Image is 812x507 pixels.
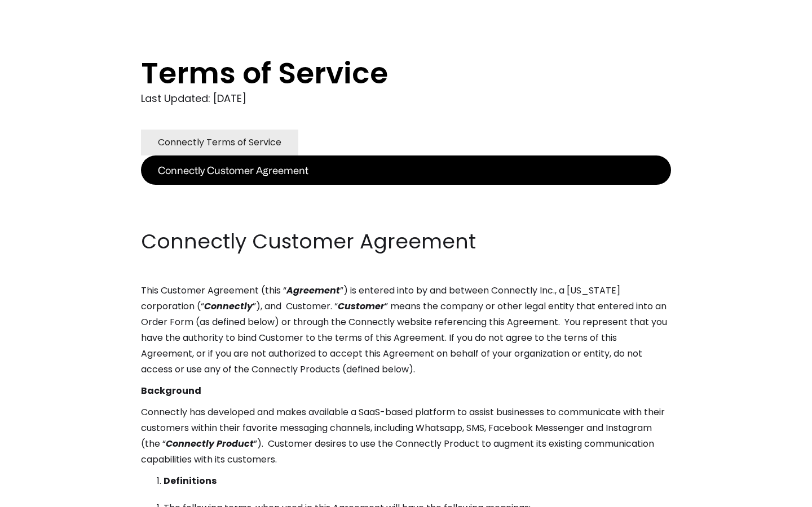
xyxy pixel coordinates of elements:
[141,56,626,90] h1: Terms of Service
[141,228,671,256] h2: Connectly Customer Agreement
[23,487,68,503] ul: Language list
[141,185,671,201] p: ‍
[11,486,68,503] aside: Language selected: English
[158,135,281,150] div: Connectly Terms of Service
[338,300,385,313] em: Customer
[141,384,201,397] strong: Background
[286,284,340,297] em: Agreement
[166,437,254,450] em: Connectly Product
[158,162,308,178] div: Connectly Customer Agreement
[141,283,671,377] p: This Customer Agreement (this “ ”) is entered into by and between Connectly Inc., a [US_STATE] co...
[204,300,253,313] em: Connectly
[141,206,671,222] p: ‍
[141,90,671,107] div: Last Updated: [DATE]
[141,404,671,468] p: Connectly has developed and makes available a SaaS-based platform to assist businesses to communi...
[164,474,217,487] strong: Definitions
